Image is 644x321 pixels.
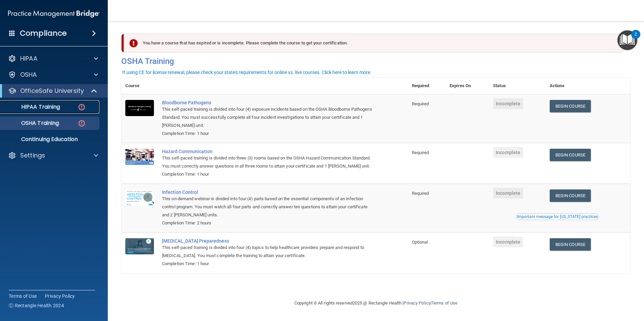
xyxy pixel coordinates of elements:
button: If using CE for license renewal, please check your state's requirements for online vs. live cours... [121,69,373,76]
a: Begin Course [550,189,591,202]
p: OfficeSafe University [20,87,84,95]
div: Completion Time: 1 hour [162,260,374,268]
a: Terms of Use [431,300,457,306]
div: Important message for [US_STATE] practices [517,215,598,219]
div: Copyright © All rights reserved 2025 @ Rectangle Health | | [253,292,499,314]
iframe: Drift Widget Chat Controller [527,273,636,300]
div: You have a course that has expired or is incomplete. Please complete the course to get your certi... [124,34,623,52]
p: Continuing Education [4,136,96,143]
span: Ⓒ Rectangle Health 2024 [9,302,64,309]
p: HIPAA [20,55,37,63]
p: OSHA Training [4,120,59,127]
div: 2 [635,34,637,43]
a: Settings [8,151,98,159]
img: PMB logo [8,7,100,21]
a: Terms of Use [9,293,37,299]
div: If using CE for license renewal, please check your state's requirements for online vs. live cours... [122,70,372,75]
span: Optional [412,240,428,245]
th: Expires On [446,78,489,94]
a: Hazard Communication [162,149,374,154]
img: danger-circle.6113f641.png [77,119,86,128]
a: Infection Control [162,189,374,195]
a: Begin Course [550,149,591,161]
p: Settings [20,151,45,159]
span: Incomplete [493,237,523,247]
th: Actions [546,78,631,94]
th: Course [121,78,158,94]
p: OSHA [20,71,37,79]
p: HIPAA Training [4,104,60,110]
span: Incomplete [493,188,523,199]
img: danger-circle.6113f641.png [77,103,86,111]
th: Status [489,78,546,94]
h4: OSHA Training [121,57,631,66]
a: OSHA [8,71,98,79]
div: Completion Time: 2 hours [162,219,374,227]
span: Required [412,191,429,196]
a: Privacy Policy [45,293,75,299]
a: Begin Course [550,238,591,251]
a: Bloodborne Pathogens [162,100,374,105]
h4: Compliance [20,29,67,38]
a: OfficeSafe University [8,87,98,95]
img: exclamation-circle-solid-danger.72ef9ffc.png [129,39,138,47]
div: This self-paced training is divided into four (4) topics to help healthcare providers prepare and... [162,244,374,260]
th: Required [408,78,446,94]
div: This self-paced training is divided into three (3) rooms based on the OSHA Hazard Communication S... [162,154,374,170]
a: HIPAA [8,55,98,63]
div: Completion Time: 1 hour [162,170,374,178]
a: Begin Course [550,100,591,112]
span: Incomplete [493,98,523,109]
a: Privacy Policy [404,300,430,306]
span: Required [412,150,429,155]
a: [MEDICAL_DATA] Preparedness [162,238,374,244]
button: Read this if you are a dental practitioner in the state of CA [516,213,599,220]
button: Open Resource Center, 2 new notifications [617,30,637,50]
span: Required [412,101,429,106]
div: This on-demand webinar is divided into four (4) parts based on the essential components of an inf... [162,195,374,219]
span: Incomplete [493,147,523,158]
div: This self-paced training is divided into four (4) exposure incidents based on the OSHA Bloodborne... [162,105,374,130]
div: Completion Time: 1 hour [162,130,374,138]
